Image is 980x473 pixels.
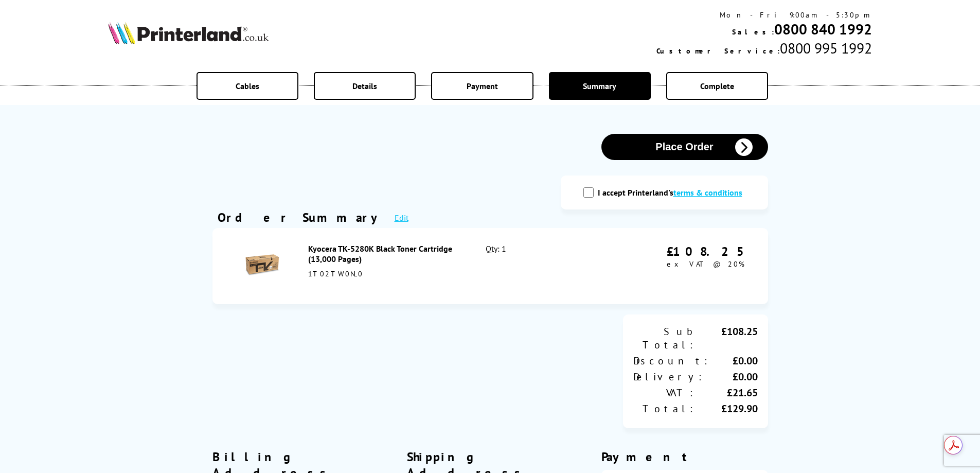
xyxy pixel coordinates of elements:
div: £0.00 [704,370,758,383]
span: Payment [467,81,498,91]
span: ex VAT @ 20% [667,259,744,269]
div: Order Summary [218,209,384,225]
a: modal_tc [673,187,742,198]
div: 1T02TW0NL0 [308,269,464,278]
span: Complete [700,81,734,91]
div: Qty: 1 [486,243,592,289]
div: £108.25 [696,325,758,352]
span: Cables [236,81,259,91]
span: Details [352,81,377,91]
div: Discount: [633,354,710,367]
img: Kyocera TK-5280K Black Toner Cartridge (13,000 Pages) [245,247,281,283]
div: £21.65 [696,386,758,399]
div: £108.25 [667,243,753,259]
span: 0800 995 1992 [780,39,872,58]
div: Kyocera TK-5280K Black Toner Cartridge (13,000 Pages) [308,243,464,264]
img: Printerland Logo [108,22,269,44]
div: Delivery: [633,370,704,383]
a: Edit [395,213,408,223]
span: Customer Service: [656,46,780,56]
div: Payment [601,449,768,465]
div: Total: [633,402,696,415]
div: Sub Total: [633,325,696,352]
div: £0.00 [710,354,758,367]
label: I accept Printerland's [598,187,747,198]
a: 0800 840 1992 [774,20,872,39]
span: Sales: [732,27,774,37]
div: £129.90 [696,402,758,415]
div: VAT: [633,386,696,399]
button: Place Order [601,134,768,160]
div: Mon - Fri 9:00am - 5:30pm [656,10,872,20]
span: Summary [583,81,616,91]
